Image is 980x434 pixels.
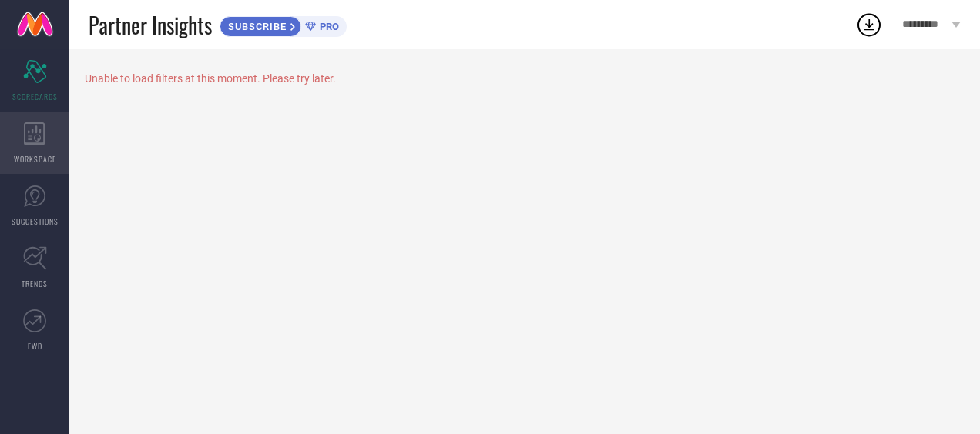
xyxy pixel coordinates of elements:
[89,9,212,41] span: Partner Insights
[12,215,59,227] span: SUGGESTIONS
[85,72,965,85] div: Unable to load filters at this moment. Please try later.
[220,12,347,37] a: SUBSCRIBEPRO
[12,91,58,102] span: SCORECARDS
[316,21,339,32] span: PRO
[22,278,48,289] span: TRENDS
[28,340,42,352] span: FWD
[855,11,883,38] div: Open download list
[14,153,56,165] span: WORKSPACE
[220,21,290,32] span: SUBSCRIBE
